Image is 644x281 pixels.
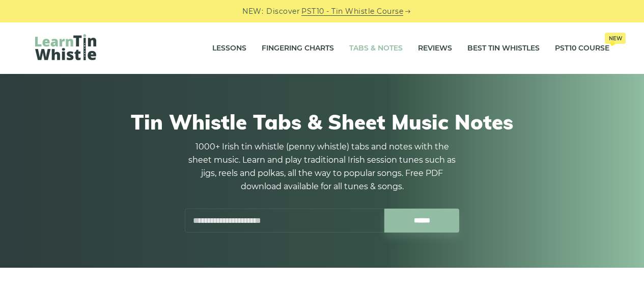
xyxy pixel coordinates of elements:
a: PST10 CourseNew [555,36,609,61]
a: Tabs & Notes [349,36,403,61]
img: LearnTinWhistle.com [35,34,96,60]
a: Lessons [212,36,246,61]
a: Reviews [418,36,452,61]
p: 1000+ Irish tin whistle (penny whistle) tabs and notes with the sheet music. Learn and play tradi... [185,140,460,193]
h1: Tin Whistle Tabs & Sheet Music Notes [35,110,609,134]
a: Best Tin Whistles [467,36,540,61]
a: Fingering Charts [262,36,334,61]
span: New [605,33,626,44]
